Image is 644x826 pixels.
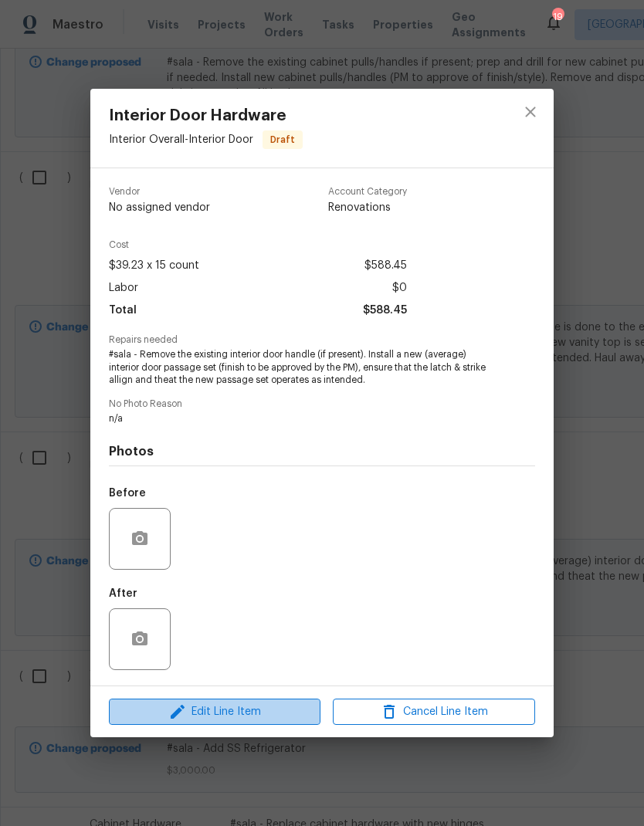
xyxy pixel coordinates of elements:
[109,444,535,459] h4: Photos
[109,335,535,345] span: Repairs needed
[109,588,137,599] h5: After
[264,132,301,147] span: Draft
[109,412,493,425] span: n/a
[364,255,407,277] span: $588.45
[109,240,407,250] span: Cost
[109,187,210,197] span: Vendor
[109,277,138,300] span: Labor
[109,348,493,387] span: #sala - Remove the existing interior door handle (if present). Install a new (average) interior d...
[109,300,137,322] span: Total
[109,488,146,499] h5: Before
[363,300,407,322] span: $588.45
[109,255,199,277] span: $39.23 x 15 count
[114,702,316,722] span: Edit Line Item
[109,399,535,409] span: No Photo Reason
[109,699,320,726] button: Edit Line Item
[512,93,549,130] button: close
[109,200,210,215] span: No assigned vendor
[552,9,563,25] div: 19
[392,277,407,300] span: $0
[337,702,530,722] span: Cancel Line Item
[328,187,407,197] span: Account Category
[109,107,303,124] span: Interior Door Hardware
[328,200,407,215] span: Renovations
[109,134,253,144] span: Interior Overall - Interior Door
[333,699,535,726] button: Cancel Line Item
